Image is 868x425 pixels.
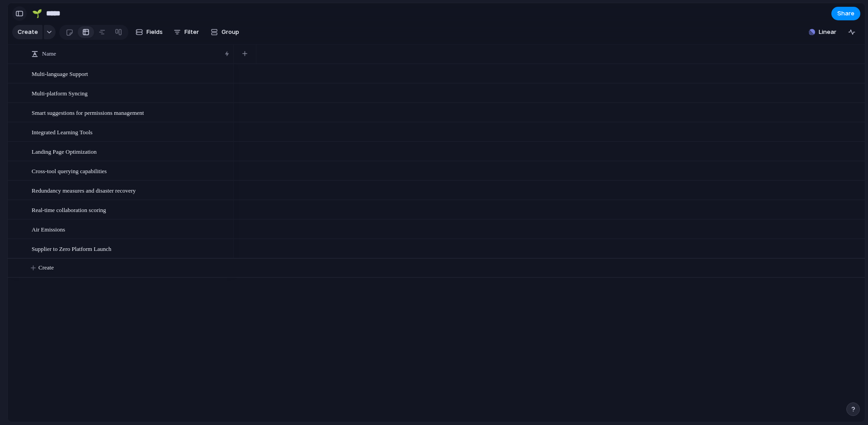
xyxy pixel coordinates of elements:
[30,6,44,21] button: 🌱
[32,68,88,79] span: Multi-language Support
[132,25,166,39] button: Fields
[206,25,244,39] button: Group
[32,107,144,118] span: Smart suggestions for permissions management
[42,49,56,58] span: Name
[32,243,111,254] span: Supplier to Zero Platform Launch
[32,7,42,19] div: 🌱
[837,9,854,18] span: Share
[12,25,42,39] button: Create
[831,7,860,20] button: Share
[32,165,107,176] span: Cross-tool querying capabilities
[32,88,88,98] span: Multi-platform Syncing
[32,224,65,234] span: Air Emissions
[184,28,199,37] span: Filter
[38,263,54,272] span: Create
[170,25,203,39] button: Filter
[32,127,93,137] span: Integrated Learning Tools
[32,146,97,156] span: Landing Page Optimization
[32,204,106,215] span: Real-time collaboration scoring
[819,28,836,37] span: Linear
[222,28,239,37] span: Group
[18,28,38,37] span: Create
[805,25,840,39] button: Linear
[146,28,163,37] span: Fields
[32,185,136,195] span: Redundancy measures and disaster recovery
